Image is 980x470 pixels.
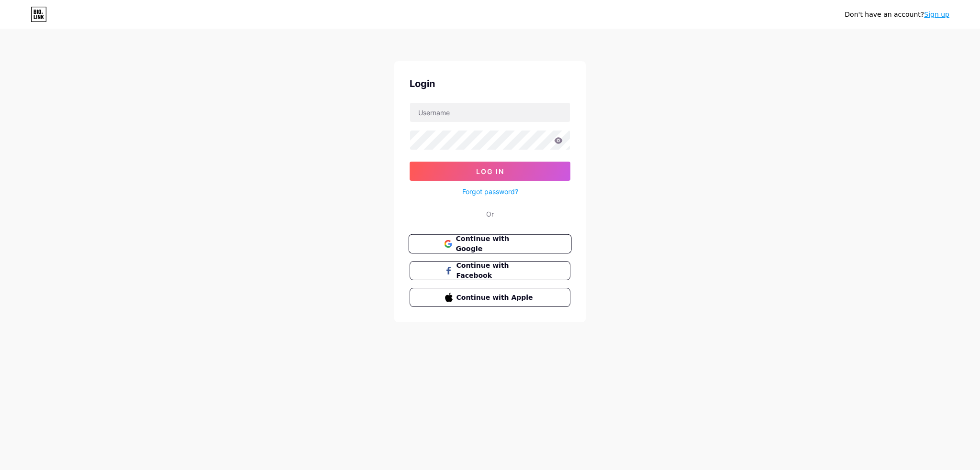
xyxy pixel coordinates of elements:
[924,11,949,18] a: Sign up
[410,162,570,181] button: Log In
[457,293,535,303] span: Continue with Apple
[410,288,570,307] button: Continue with Apple
[462,186,518,197] a: Forgot password?
[410,77,570,91] div: Login
[486,209,494,219] div: Or
[476,167,504,175] span: Log In
[408,234,571,254] button: Continue with Google
[457,261,535,281] span: Continue with Facebook
[410,261,570,280] button: Continue with Facebook
[845,10,949,20] div: Don't have an account?
[456,234,535,254] span: Continue with Google
[410,234,570,253] a: Continue with Google
[410,103,570,122] input: Username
